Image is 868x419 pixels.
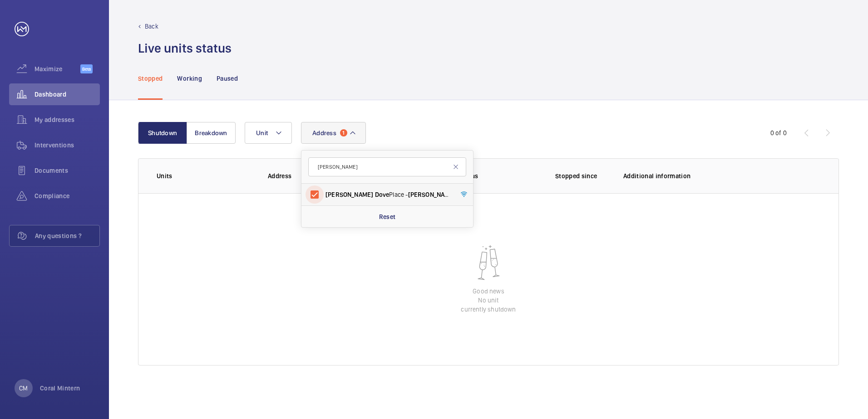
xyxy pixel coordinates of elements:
h1: Live units status [138,40,232,57]
span: [PERSON_NAME] [325,191,373,198]
p: Stopped since [555,171,609,180]
p: Stopped [138,74,163,83]
p: Working [177,74,202,83]
p: CM [19,384,28,393]
span: Beta [80,64,93,73]
span: Dashboard [35,90,100,99]
p: Additional information [623,171,820,180]
p: Reset [379,212,396,221]
span: Interventions [35,141,100,150]
button: Shutdown [138,122,187,144]
p: Paused [217,74,238,83]
span: Place - [STREET_ADDRESS] [325,190,450,199]
div: 0 of 0 [770,128,787,137]
span: Maximize [35,64,80,73]
span: 1 [340,129,347,136]
p: Address [268,171,397,180]
p: Units [157,171,253,180]
span: Address [312,129,336,136]
input: Search by address [308,157,466,176]
button: Breakdown [187,122,236,144]
span: Dove [375,191,390,198]
p: Back [145,22,158,31]
span: My addresses [35,115,100,124]
span: Compliance [35,191,100,200]
p: Coral Mintern [40,384,80,393]
button: Address1 [301,122,366,144]
span: Documents [35,166,100,175]
button: Unit [245,122,292,144]
span: [PERSON_NAME] [408,191,456,198]
span: Unit [256,129,268,136]
span: Any questions ? [35,231,99,240]
p: Good news No unit currently shutdown [461,287,516,314]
